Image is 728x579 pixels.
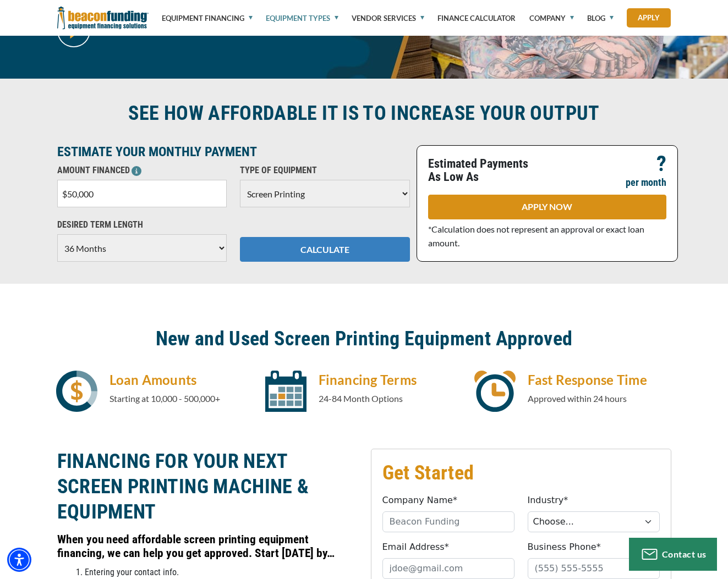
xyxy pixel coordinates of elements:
[528,541,601,554] label: Business Phone*
[656,157,666,170] p: ?
[428,195,666,219] a: APPLY NOW
[382,511,514,532] input: Beacon Funding
[382,460,660,486] h2: Get Started
[57,164,227,177] p: AMOUNT FINANCED
[7,548,31,572] div: Accessibility Menu
[110,392,253,405] p: Starting at 10,000 - 500,000+
[240,164,410,177] p: TYPE OF EQUIPMENT
[57,180,227,207] input: $
[528,494,568,507] label: Industry*
[382,541,449,554] label: Email Address*
[629,538,717,571] button: Contact us
[240,237,410,262] button: CALCULATE
[319,393,403,404] span: 24-84 Month Options
[627,8,671,27] a: Apply
[528,393,627,404] span: Approved within 24 hours
[626,176,666,189] p: per month
[57,218,227,231] p: DESIRED TERM LENGTH
[57,532,335,560] span: When you need affordable screen printing equipment financing, we can help you get approved. Start...
[110,371,253,389] h4: Loan Amounts
[319,371,462,389] h4: Financing Terms
[85,566,358,579] li: Entering your contact info.
[57,449,358,525] h2: FINANCING FOR YOUR NEXT SCREEN PRINTING MACHINE & EQUIPMENT
[382,558,514,579] input: jdoe@gmail.com
[57,101,671,126] h2: SEE HOW AFFORDABLE IT IS TO INCREASE YOUR OUTPUT
[528,371,671,389] h4: Fast Response Time
[428,157,541,184] p: Estimated Payments As Low As
[56,371,97,412] img: icon
[662,549,707,559] span: Contact us
[57,145,410,158] p: ESTIMATE YOUR MONTHLY PAYMENT
[382,494,457,507] label: Company Name*
[428,224,644,248] span: *Calculation does not represent an approval or exact loan amount.
[57,326,671,351] h2: New and Used Screen Printing Equipment Approved
[528,558,660,579] input: (555) 555-5555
